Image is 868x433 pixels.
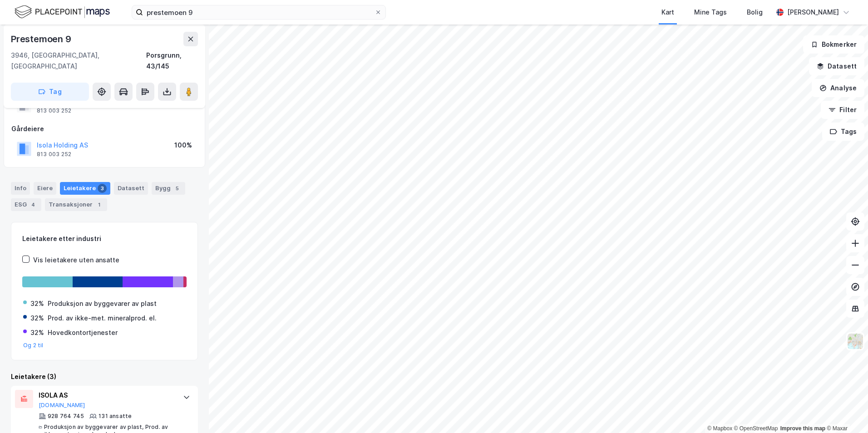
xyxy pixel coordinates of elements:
div: 1 [94,200,104,209]
div: Produksjon av byggevarer av plast [48,298,157,309]
div: Gårdeiere [11,123,197,134]
div: Prestemoen 9 [11,32,73,46]
button: Bokmerker [803,35,864,54]
button: Og 2 til [23,342,44,349]
div: ISOLA AS [39,390,174,401]
div: 32% [30,313,44,324]
div: Bygg [152,182,185,195]
div: Leietakere etter industri [22,233,187,244]
div: Info [11,182,30,195]
button: Datasett [809,57,864,75]
button: [DOMAIN_NAME] [39,402,85,409]
div: Leietakere [60,182,110,195]
div: 813 003 252 [37,107,71,114]
div: Mine Tags [694,7,727,18]
div: 32% [30,327,44,338]
div: 5 [173,184,182,193]
button: Tag [11,83,89,101]
div: 3946, [GEOGRAPHIC_DATA], [GEOGRAPHIC_DATA] [11,50,146,72]
div: ESG [11,198,41,211]
div: Eiere [34,182,56,195]
div: Porsgrunn, 43/145 [146,50,198,72]
div: Kart [661,7,674,18]
img: logo.f888ab2527a4732fd821a326f86c7f29.svg [15,4,110,20]
div: 100% [174,140,192,151]
div: 131 ansatte [99,413,132,420]
div: Datasett [114,182,148,195]
div: Transaksjoner [45,198,107,211]
div: 3 [98,184,107,193]
div: Vis leietakere uten ansatte [33,255,119,266]
iframe: Chat Widget [665,68,868,433]
div: Bolig [747,7,763,18]
input: Søk på adresse, matrikkel, gårdeiere, leietakere eller personer [143,5,375,19]
div: 32% [30,298,44,309]
div: [PERSON_NAME] [787,7,839,18]
div: 4 [29,200,38,209]
div: 928 764 745 [48,413,84,420]
div: Hovedkontortjenester [48,327,118,338]
div: Leietakere (3) [11,371,198,382]
div: 813 003 252 [37,151,71,158]
div: Prod. av ikke-met. mineralprod. el. [48,313,157,324]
